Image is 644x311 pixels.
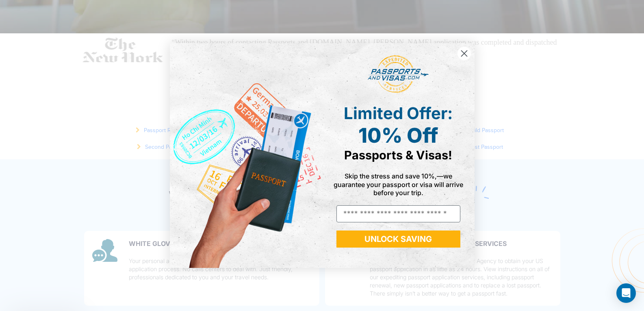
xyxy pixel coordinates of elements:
span: Limited Offer: [344,103,453,123]
button: UNLOCK SAVING [336,231,460,248]
span: 10% Off [358,123,438,148]
span: Passports & Visas! [344,148,452,162]
button: Close dialog [457,46,471,61]
span: Skip the stress and save 10%,—we guarantee your passport or visa will arrive before your trip. [334,172,463,196]
img: de9cda0d-0715-46ca-9a25-073762a91ba7.png [170,43,322,268]
img: passports and visas [368,55,429,94]
div: Open Intercom Messenger [616,283,636,303]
